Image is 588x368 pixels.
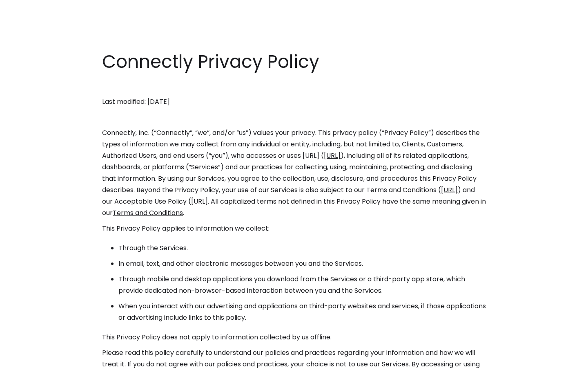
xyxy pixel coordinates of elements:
[113,208,183,218] a: Terms and Conditions
[118,242,486,254] li: Through the Services.
[324,151,341,160] a: [URL]
[102,112,486,123] p: ‍
[102,49,486,74] h1: Connectly Privacy Policy
[102,223,486,234] p: This Privacy Policy applies to information we collect:
[102,81,486,92] p: ‍
[118,301,486,323] li: When you interact with our advertising and applications on third-party websites and services, if ...
[441,185,458,195] a: [URL]
[118,258,486,269] li: In email, text, and other electronic messages between you and the Services.
[118,274,486,296] li: Through mobile and desktop applications you download from the Services or a third-party app store...
[102,96,486,108] p: Last modified: [DATE]
[16,354,49,365] ul: Language list
[102,332,486,343] p: This Privacy Policy does not apply to information collected by us offline.
[102,127,486,219] p: Connectly, Inc. (“Connectly”, “we”, and/or “us”) values your privacy. This privacy policy (“Priva...
[8,353,49,365] aside: Language selected: English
